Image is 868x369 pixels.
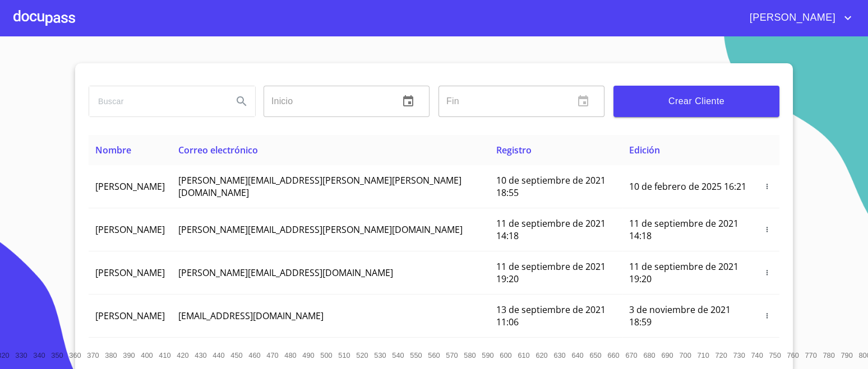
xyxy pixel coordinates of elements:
button: 490 [299,347,317,365]
span: 680 [643,351,655,359]
button: 550 [407,347,425,365]
button: account of current user [741,9,855,27]
button: 420 [174,347,192,365]
span: 10 de septiembre de 2021 18:55 [496,174,606,199]
button: 630 [551,347,569,365]
span: 350 [51,351,63,359]
button: 570 [443,347,461,365]
span: 420 [177,351,188,359]
span: 370 [87,351,99,359]
span: [PERSON_NAME][EMAIL_ADDRESS][DOMAIN_NAME] [178,267,393,279]
span: 340 [33,351,45,359]
span: 360 [69,351,81,359]
span: 410 [159,351,170,359]
span: 500 [320,351,332,359]
span: 610 [518,351,529,359]
button: 770 [802,347,820,365]
button: 460 [246,347,264,365]
button: 730 [730,347,748,365]
button: 590 [479,347,497,365]
button: 350 [48,347,66,365]
span: 780 [823,351,834,359]
span: 540 [392,351,404,359]
button: 430 [192,347,210,365]
span: Correo electrónico [178,144,258,156]
button: 470 [264,347,281,365]
span: [PERSON_NAME][EMAIL_ADDRESS][PERSON_NAME][DOMAIN_NAME] [178,223,463,236]
button: 610 [515,347,533,365]
span: [PERSON_NAME] [95,310,165,322]
span: 380 [105,351,117,359]
button: 760 [784,347,802,365]
button: 520 [353,347,371,365]
span: 530 [374,351,386,359]
button: 720 [712,347,730,365]
span: 11 de septiembre de 2021 14:18 [496,217,606,242]
span: 730 [733,351,745,359]
span: 580 [464,351,475,359]
button: 540 [389,347,407,365]
span: 400 [141,351,153,359]
button: 780 [820,347,838,365]
span: 390 [123,351,135,359]
span: 720 [715,351,727,359]
button: 450 [228,347,246,365]
span: 690 [661,351,673,359]
span: 11 de septiembre de 2021 19:20 [496,260,606,285]
button: 680 [640,347,658,365]
span: 480 [284,351,296,359]
button: 620 [533,347,551,365]
button: 360 [66,347,84,365]
span: 10 de febrero de 2025 16:21 [629,180,746,193]
button: 500 [317,347,335,365]
span: 3 de noviembre de 2021 18:59 [629,303,731,328]
button: 600 [497,347,515,365]
button: 690 [658,347,676,365]
span: [PERSON_NAME][EMAIL_ADDRESS][PERSON_NAME][PERSON_NAME][DOMAIN_NAME] [178,174,461,199]
span: 710 [697,351,709,359]
button: 580 [461,347,479,365]
button: 480 [281,347,299,365]
span: 640 [571,351,583,359]
span: [PERSON_NAME] [95,180,165,193]
span: 510 [338,351,350,359]
span: 440 [213,351,224,359]
button: 660 [604,347,622,365]
span: 700 [679,351,691,359]
button: 700 [676,347,694,365]
span: 460 [248,351,260,359]
span: 760 [787,351,798,359]
button: 390 [120,347,138,365]
span: 520 [356,351,368,359]
button: 670 [622,347,640,365]
span: 470 [266,351,278,359]
input: search [89,86,224,116]
span: 650 [589,351,601,359]
button: 710 [694,347,712,365]
button: 530 [371,347,389,365]
button: 400 [138,347,156,365]
span: 13 de septiembre de 2021 11:06 [496,303,606,328]
span: 560 [428,351,440,359]
span: 750 [769,351,781,359]
span: Edición [629,144,660,156]
span: [PERSON_NAME] [95,267,165,279]
button: 740 [748,347,766,365]
span: 620 [535,351,547,359]
span: [PERSON_NAME] [741,9,841,27]
button: 750 [766,347,784,365]
button: 510 [335,347,353,365]
span: [PERSON_NAME] [95,223,165,236]
span: Nombre [95,144,131,156]
span: 790 [841,351,852,359]
button: 650 [587,347,604,365]
button: 330 [12,347,30,365]
span: 11 de septiembre de 2021 14:18 [629,217,738,242]
button: Search [228,88,255,115]
span: 570 [446,351,458,359]
span: 740 [751,351,763,359]
span: Crear Cliente [622,94,770,109]
span: 450 [230,351,242,359]
span: 660 [607,351,619,359]
span: 430 [195,351,206,359]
